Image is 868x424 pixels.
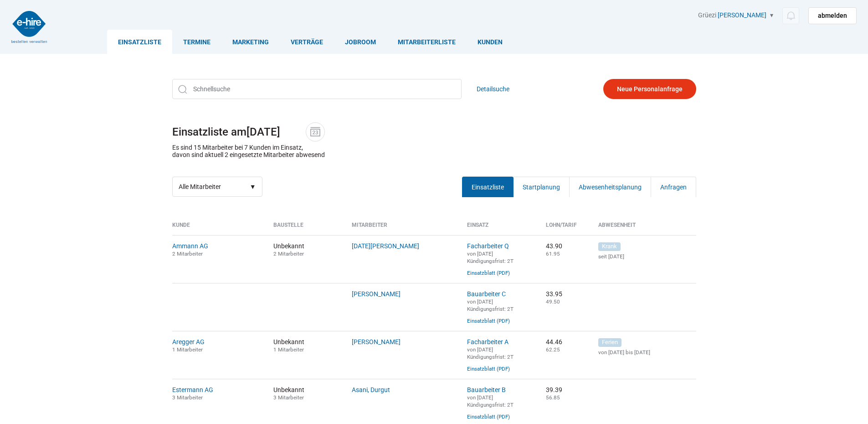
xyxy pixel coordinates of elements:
a: Mitarbeiterliste [387,30,467,54]
a: Einsatzblatt (PDF) [467,270,510,276]
input: Schnellsuche [172,79,462,99]
small: 62.25 [546,346,560,353]
a: [PERSON_NAME] [718,11,766,19]
span: Unbekannt [273,338,339,353]
a: Verträge [280,30,334,54]
small: seit [DATE] [598,253,696,260]
a: Einsatzliste [462,177,514,197]
a: Abwesenheitsplanung [569,177,651,197]
a: [PERSON_NAME] [352,338,401,345]
small: 61.95 [546,251,560,257]
small: 1 Mitarbeiter [273,346,304,353]
a: Anfragen [651,177,696,197]
a: [PERSON_NAME] [352,290,401,298]
th: Baustelle [267,222,345,235]
a: Facharbeiter Q [467,242,509,250]
div: Grüezi [698,11,857,24]
img: icon-date.svg [308,125,322,139]
img: icon-notification.svg [785,10,796,21]
th: Kunde [172,222,267,235]
th: Abwesenheit [591,222,696,235]
span: Unbekannt [273,386,339,401]
small: von [DATE] Kündigungsfrist: 2T [467,346,514,360]
span: Ferien [598,338,621,347]
img: logo2.png [11,11,47,43]
span: Krank [598,242,621,251]
small: 2 Mitarbeiter [172,251,203,257]
p: Es sind 15 Mitarbeiter bei 7 Kunden im Einsatz, davon sind aktuell 2 eingesetzte Mitarbeiter abwe... [172,144,325,158]
a: Asani, Durgut [352,386,390,393]
a: Ammann AG [172,242,208,250]
small: 3 Mitarbeiter [273,394,304,401]
a: Estermann AG [172,386,213,393]
th: Einsatz [460,222,539,235]
nobr: 43.90 [546,242,562,250]
small: 2 Mitarbeiter [273,251,304,257]
a: Neue Personalanfrage [603,79,696,99]
a: Jobroom [334,30,387,54]
th: Mitarbeiter [345,222,460,235]
a: Facharbeiter A [467,338,508,345]
span: Unbekannt [273,242,339,257]
nobr: 39.39 [546,386,562,393]
a: Einsatzliste [107,30,172,54]
a: Bauarbeiter C [467,290,506,298]
nobr: 33.95 [546,290,562,298]
a: Marketing [221,30,280,54]
a: Bauarbeiter B [467,386,506,393]
th: Lohn/Tarif [539,222,591,235]
a: Termine [172,30,221,54]
small: 3 Mitarbeiter [172,394,203,401]
small: 49.50 [546,298,560,305]
a: abmelden [808,7,857,24]
a: Detailsuche [477,79,509,99]
a: Startplanung [513,177,570,197]
a: Einsatzblatt (PDF) [467,318,510,324]
a: [DATE][PERSON_NAME] [352,242,419,250]
small: 56.85 [546,394,560,401]
nobr: 44.46 [546,338,562,345]
a: Einsatzblatt (PDF) [467,414,510,420]
h1: Einsatzliste am [172,122,696,141]
small: von [DATE] Kündigungsfrist: 2T [467,298,514,312]
small: von [DATE] Kündigungsfrist: 2T [467,251,514,264]
a: Einsatzblatt (PDF) [467,366,510,372]
a: Kunden [467,30,514,54]
small: von [DATE] bis [DATE] [598,349,696,356]
small: von [DATE] Kündigungsfrist: 2T [467,394,514,408]
a: Aregger AG [172,338,205,345]
small: 1 Mitarbeiter [172,346,203,353]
